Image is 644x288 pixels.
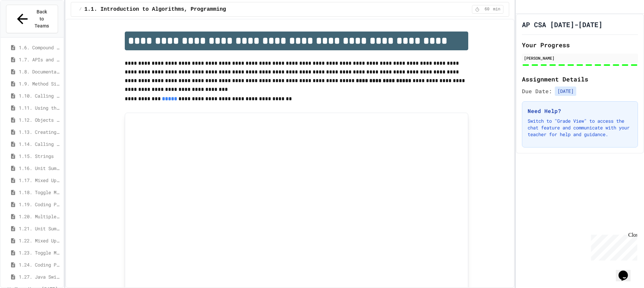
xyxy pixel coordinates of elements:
[3,3,46,43] div: Chat with us now!Close
[528,118,632,138] p: Switch to "Grade View" to access the chat feature and communicate with your teacher for help and ...
[79,7,82,12] span: /
[522,20,602,29] h1: AP CSA [DATE]-[DATE]
[522,74,638,84] h2: Assignment Details
[19,92,61,99] span: 1.10. Calling Class Methods
[19,213,61,220] span: 1.20. Multiple Choice Exercises for Unit 1a (1.1-1.6)
[19,261,61,268] span: 1.24. Coding Practice 1b (1.7-1.15)
[19,273,61,280] span: 1.27. Java Swing GUIs (optional)
[19,80,61,87] span: 1.9. Method Signatures
[588,232,637,261] iframe: chat widget
[616,261,637,281] iframe: chat widget
[19,104,61,111] span: 1.11. Using the Math Class
[19,44,61,51] span: 1.6. Compound Assignment Operators
[19,140,61,148] span: 1.14. Calling Instance Methods
[19,116,61,123] span: 1.12. Objects - Instances of Classes
[19,249,61,256] span: 1.23. Toggle Mixed Up or Write Code Practice 1b (1.7-1.15)
[524,55,636,61] div: [PERSON_NAME]
[482,7,492,12] span: 60
[19,177,61,184] span: 1.17. Mixed Up Code Practice 1.1-1.6
[19,189,61,196] span: 1.18. Toggle Mixed Up or Write Code Practice 1.1-1.6
[19,165,61,172] span: 1.16. Unit Summary 1a (1.1-1.6)
[6,5,58,33] button: Back to Teams
[19,128,61,135] span: 1.13. Creating and Initializing Objects: Constructors
[522,40,638,50] h2: Your Progress
[19,153,61,160] span: 1.15. Strings
[19,201,61,208] span: 1.19. Coding Practice 1a (1.1-1.6)
[19,56,61,63] span: 1.7. APIs and Libraries
[34,8,50,30] span: Back to Teams
[19,237,61,244] span: 1.22. Mixed Up Code Practice 1b (1.7-1.15)
[19,225,61,232] span: 1.21. Unit Summary 1b (1.7-1.15)
[555,87,576,96] span: [DATE]
[522,87,552,95] span: Due Date:
[84,5,274,13] span: 1.1. Introduction to Algorithms, Programming, and Compilers
[19,68,61,75] span: 1.8. Documentation with Comments and Preconditions
[493,7,500,12] span: min
[528,107,632,115] h3: Need Help?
